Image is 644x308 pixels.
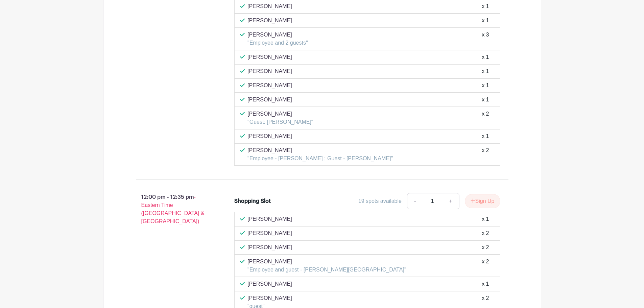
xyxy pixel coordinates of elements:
[247,229,292,237] p: [PERSON_NAME]
[482,132,489,140] div: x 1
[465,194,500,208] button: Sign Up
[482,258,489,274] div: x 2
[247,53,292,61] p: [PERSON_NAME]
[125,190,224,228] p: 12:00 pm - 12:35 pm
[247,266,406,274] p: "Employee and guest - [PERSON_NAME][GEOGRAPHIC_DATA]"
[482,243,489,252] div: x 2
[482,215,489,223] div: x 1
[247,39,308,47] p: "Employee and 2 guests"
[482,81,489,90] div: x 1
[358,197,402,205] div: 19 spots available
[247,110,313,118] p: [PERSON_NAME]
[247,146,393,155] p: [PERSON_NAME]
[482,17,489,25] div: x 1
[482,2,489,10] div: x 1
[247,294,292,302] p: [PERSON_NAME]
[247,31,308,39] p: [PERSON_NAME]
[247,280,292,288] p: [PERSON_NAME]
[482,31,489,47] div: x 3
[482,280,489,288] div: x 1
[234,197,271,205] div: Shopping Slot
[482,229,489,237] div: x 2
[247,155,393,163] p: "Employee - [PERSON_NAME] ; Guest - [PERSON_NAME]"
[407,193,423,209] a: -
[247,258,406,266] p: [PERSON_NAME]
[247,17,292,25] p: [PERSON_NAME]
[247,67,292,75] p: [PERSON_NAME]
[482,53,489,61] div: x 1
[482,96,489,104] div: x 1
[247,81,292,90] p: [PERSON_NAME]
[247,96,292,104] p: [PERSON_NAME]
[247,2,292,10] p: [PERSON_NAME]
[247,215,292,223] p: [PERSON_NAME]
[141,194,205,224] span: - Eastern Time ([GEOGRAPHIC_DATA] & [GEOGRAPHIC_DATA])
[442,193,459,209] a: +
[482,146,489,163] div: x 2
[247,118,313,126] p: "Guest: [PERSON_NAME]"
[247,132,292,140] p: [PERSON_NAME]
[482,110,489,126] div: x 2
[482,67,489,75] div: x 1
[247,243,292,252] p: [PERSON_NAME]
